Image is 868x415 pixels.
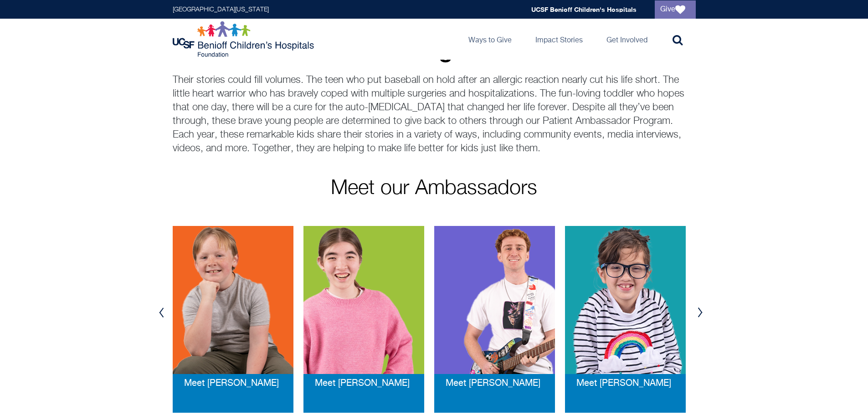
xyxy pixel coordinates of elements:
[434,226,555,374] img: jonah-web.png
[315,379,410,389] a: Meet [PERSON_NAME]
[303,226,424,374] img: brady-web_0.png
[599,19,655,60] a: Get Involved
[173,6,269,13] a: [GEOGRAPHIC_DATA][US_STATE]
[655,0,696,19] a: Give
[184,379,279,389] a: Meet [PERSON_NAME]
[693,299,707,326] button: Next
[576,379,671,389] a: Meet [PERSON_NAME]
[531,5,637,13] a: UCSF Benioff Children's Hospitals
[173,21,316,57] img: Logo for UCSF Benioff Children's Hospitals Foundation
[173,178,696,199] p: Meet our Ambassadors
[173,73,696,155] p: Their stories could fill volumes. The teen who put baseball on hold after an allergic reaction ne...
[565,226,686,374] img: penny-web.png
[528,19,590,60] a: Impact Stories
[173,226,293,374] img: Andrew-web.png
[446,379,540,389] a: Meet [PERSON_NAME]
[155,299,169,326] button: Previous
[173,37,696,62] p: Patient Ambassador Program
[461,19,519,60] a: Ways to Give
